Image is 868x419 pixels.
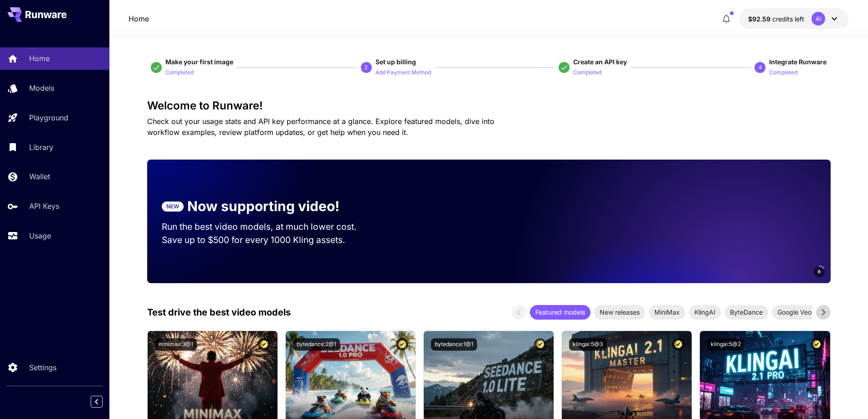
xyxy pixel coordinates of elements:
[594,307,645,317] span: New releases
[365,63,368,72] p: 2
[293,338,340,351] button: bytedance:2@1
[91,396,103,408] button: Collapse sidebar
[165,58,233,66] span: Make your first image
[29,142,53,153] p: Library
[534,338,546,351] button: Certified Model – Vetted for best performance and includes a commercial license.
[29,230,51,241] p: Usage
[128,13,149,24] a: Home
[769,67,797,78] button: Completed
[812,12,825,26] div: AI
[530,305,591,320] div: Featured models
[147,305,291,319] p: Test drive the best video models
[187,196,339,217] p: Now supporting video!
[707,338,745,351] button: klingai:5@2
[147,117,494,137] span: Check out your usage stats and API key performance at a glance. Explore featured models, dive int...
[772,307,817,317] span: Google Veo
[769,58,827,66] span: Integrate Runware
[162,233,374,247] p: Save up to $500 for every 1000 Kling assets.
[724,307,768,317] span: ByteDance
[772,305,817,320] div: Google Veo
[649,307,685,317] span: MiniMax
[155,338,197,351] button: minimax:3@1
[569,338,606,351] button: klingai:5@3
[128,13,149,24] nav: breadcrumb
[166,202,179,211] p: NEW
[29,112,68,123] p: Playground
[769,68,797,77] p: Completed
[672,338,684,351] button: Certified Model – Vetted for best performance and includes a commercial license.
[573,68,601,77] p: Completed
[29,201,59,212] p: API Keys
[649,305,685,320] div: MiniMax
[724,305,768,320] div: ByteDance
[162,220,374,233] p: Run the best video models, at much lower cost.
[811,338,823,351] button: Certified Model – Vetted for best performance and includes a commercial license.
[431,338,477,351] button: bytedance:1@1
[375,68,431,77] p: Add Payment Method
[98,393,109,410] div: Collapse sidebar
[396,338,408,351] button: Certified Model – Vetted for best performance and includes a commercial license.
[29,171,50,182] p: Wallet
[29,83,54,93] p: Models
[375,67,431,78] button: Add Payment Method
[689,307,721,317] span: KlingAI
[739,8,849,29] button: $92.5882AI
[530,307,591,317] span: Featured models
[573,58,627,66] span: Create an API key
[594,305,645,320] div: New releases
[147,99,831,112] h3: Welcome to Runware!
[258,338,270,351] button: Certified Model – Vetted for best performance and includes a commercial license.
[165,67,194,78] button: Completed
[573,67,601,78] button: Completed
[29,53,50,64] p: Home
[818,268,821,275] span: 6
[748,15,772,23] span: $92.59
[748,14,804,24] div: $92.5882
[375,58,416,66] span: Set up billing
[29,362,56,373] p: Settings
[772,15,804,23] span: credits left
[165,68,194,77] p: Completed
[759,63,762,72] p: 4
[689,305,721,320] div: KlingAI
